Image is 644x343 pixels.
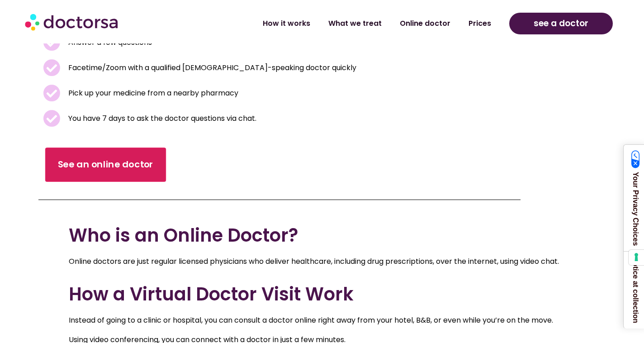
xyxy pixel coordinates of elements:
[254,13,319,34] a: How it works
[66,62,356,74] span: Facetime/Zoom with a qualified [DEMOGRAPHIC_DATA]-speaking doctor quickly
[391,13,459,34] a: Online doctor
[69,314,575,327] p: Instead of going to a clinic or hospital, you can consult a doctor online right away from your ho...
[45,148,166,182] a: See an online doctor
[629,250,644,265] button: Your consent preferences for tracking technologies
[319,13,391,34] a: What we treat
[58,158,154,171] span: See an online doctor
[459,13,500,34] a: Prices
[534,16,588,31] span: see a doctor
[69,283,575,305] h2: How a Virtual Doctor Visit Work
[66,112,256,125] span: You have 7 days to ask the doctor questions via chat.
[69,224,575,246] h2: Who is an Online Doctor?
[171,13,500,34] nav: Menu
[69,255,575,268] p: Online doctors are just regular licensed physicians who deliver healthcare, including drug prescr...
[66,87,238,100] span: Pick up your medicine from a nearby pharmacy
[509,13,613,34] a: see a doctor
